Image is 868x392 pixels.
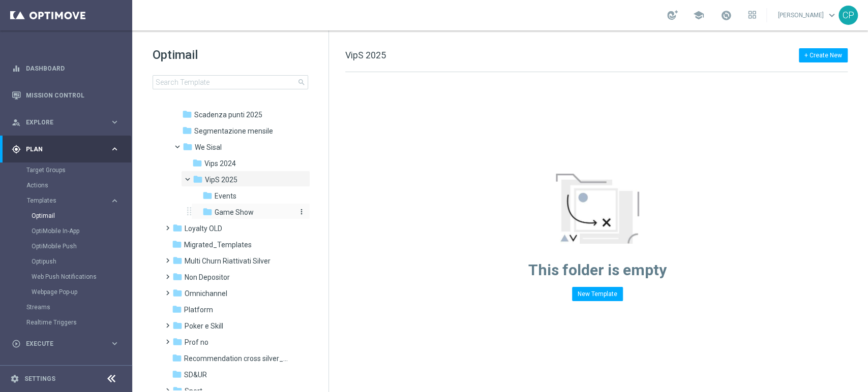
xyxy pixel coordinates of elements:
[215,208,254,217] span: Game Show
[32,239,131,254] div: OptiMobile Push
[556,174,639,244] img: emptyStateManageTemplates.jpg
[572,287,623,301] button: New Template
[26,55,119,82] a: Dashboard
[12,145,110,154] div: Plan
[26,318,106,326] a: Realtime Triggers
[110,196,119,206] i: keyboard_arrow_right
[172,255,183,266] i: folder
[32,242,106,250] a: OptiMobile Push
[204,159,236,168] span: Vips 2024
[194,126,273,136] span: Segmentazione mensile
[153,75,308,89] input: Search Template
[184,354,289,363] span: Recommendation cross silver_{X}
[215,191,236,201] span: Events
[32,223,131,239] div: OptiMobile In-App
[26,303,106,311] a: Streams
[12,339,110,348] div: Execute
[32,208,131,223] div: Optimail
[12,339,21,348] i: play_circle_outline
[172,272,183,282] i: folder
[10,374,19,383] i: settings
[184,305,213,314] span: Platform
[193,174,203,184] i: folder
[172,288,183,298] i: folder
[192,158,202,168] i: folder
[26,146,110,152] span: Plan
[32,273,106,281] a: Web Push Notifications
[27,198,100,204] span: Templates
[11,64,120,73] button: equalizer Dashboard
[172,320,183,331] i: folder
[202,190,213,201] i: folder
[12,82,119,109] div: Mission Control
[172,304,182,314] i: folder
[172,353,182,363] i: folder
[26,82,119,109] a: Mission Control
[182,125,192,136] i: folder
[26,300,131,315] div: Streams
[12,55,119,82] div: Dashboard
[182,109,192,119] i: folder
[185,321,223,331] span: Poker e Skill
[110,117,119,127] i: keyboard_arrow_right
[32,257,106,266] a: Optipush
[184,240,252,249] span: Migrated_Templates
[11,145,120,153] button: gps_fixed Plan keyboard_arrow_right
[202,207,213,217] i: folder
[26,197,120,205] button: Templates keyboard_arrow_right
[345,50,386,60] span: VipS 2025
[184,370,207,379] span: SD&UR
[12,145,21,154] i: gps_fixed
[194,110,262,119] span: Scadenza punti 2025
[183,142,193,152] i: folder
[295,207,306,217] button: more_vert
[32,269,131,284] div: Web Push Notifications
[12,64,21,73] i: equalizer
[12,118,110,127] div: Explore
[26,341,110,347] span: Execute
[26,162,131,178] div: Target Groups
[185,256,271,266] span: Multi Churn Riattivati Silver
[185,273,230,282] span: Non Depositor
[26,166,106,174] a: Target Groups
[26,181,106,189] a: Actions
[205,175,237,184] span: VipS 2025
[185,289,227,298] span: Omnichannel
[26,119,110,125] span: Explore
[26,315,131,330] div: Realtime Triggers
[172,369,182,379] i: folder
[172,239,182,249] i: folder
[11,118,120,126] button: person_search Explore keyboard_arrow_right
[27,198,110,204] div: Templates
[693,10,704,21] span: school
[195,143,222,152] span: We Sisal
[26,178,131,193] div: Actions
[32,288,106,296] a: Webpage Pop-up
[172,337,183,347] i: folder
[24,376,55,382] a: Settings
[826,10,837,21] span: keyboard_arrow_down
[12,118,21,127] i: person_search
[799,48,848,62] button: + Create New
[32,254,131,269] div: Optipush
[110,144,119,154] i: keyboard_arrow_right
[110,339,119,348] i: keyboard_arrow_right
[11,340,120,348] button: play_circle_outline Execute keyboard_arrow_right
[528,261,667,279] span: This folder is empty
[185,338,208,347] span: Prof no
[26,193,131,300] div: Templates
[185,224,222,233] span: Loyalty OLD
[32,212,106,220] a: Optimail
[777,8,839,23] a: [PERSON_NAME]keyboard_arrow_down
[11,91,120,100] button: Mission Control
[297,208,306,216] i: more_vert
[153,47,308,63] h1: Optimail
[297,78,306,86] span: search
[172,223,183,233] i: folder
